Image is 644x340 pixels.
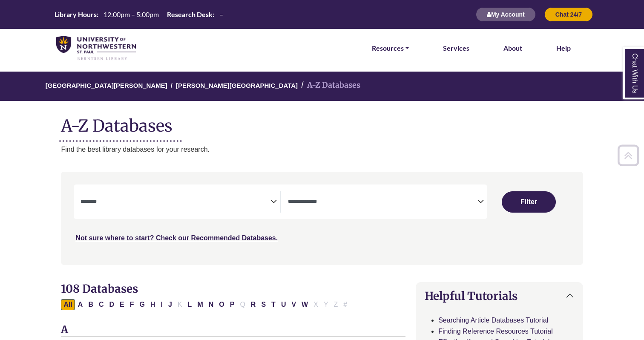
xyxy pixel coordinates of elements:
a: [PERSON_NAME][GEOGRAPHIC_DATA] [176,81,298,89]
button: Filter Results G [137,299,147,310]
a: Back to Top [615,150,642,161]
button: Filter Results F [127,299,137,310]
button: Filter Results M [195,299,205,310]
a: About [503,43,522,54]
button: Filter Results U [279,299,289,310]
button: Chat 24/7 [544,7,593,22]
button: Filter Results P [227,299,237,310]
nav: Search filters [61,172,583,265]
a: Chat 24/7 [544,11,593,18]
button: Filter Results V [289,299,299,310]
a: Help [556,43,571,54]
button: Filter Results L [185,299,195,310]
a: Not sure where to start? Check our Recommended Databases. [75,234,278,242]
button: Filter Results A [75,299,86,310]
span: 12:00pm – 5:00pm [103,10,159,18]
textarea: Search [80,199,270,206]
button: Filter Results J [166,299,175,310]
table: Hours Today [51,10,227,18]
button: Filter Results S [259,299,268,310]
a: Searching Article Databases Tutorial [438,317,548,324]
button: Filter Results B [86,299,96,310]
button: Filter Results O [216,299,227,310]
li: A-Z Databases [298,79,360,92]
button: Filter Results D [107,299,117,310]
a: Resources [372,43,409,54]
button: Filter Results N [206,299,216,310]
a: Hours Today [51,10,227,20]
nav: breadcrumb [61,72,583,101]
a: My Account [476,11,536,18]
p: Find the best library databases for your research. [61,144,583,155]
button: Filter Results C [96,299,106,310]
th: Research Desk: [164,10,215,19]
button: Filter Results H [148,299,158,310]
button: Filter Results W [299,299,310,310]
button: Filter Results I [158,299,165,310]
button: My Account [476,7,536,22]
span: – [219,10,223,18]
a: [GEOGRAPHIC_DATA][PERSON_NAME] [46,81,167,89]
a: Finding Reference Resources Tutorial [438,328,553,335]
button: Filter Results R [248,299,259,310]
a: Services [443,43,469,54]
textarea: Search [288,199,478,206]
button: Filter Results E [117,299,127,310]
span: 108 Databases [61,282,138,296]
button: Helpful Tutorials [416,282,582,309]
h1: A-Z Databases [61,109,583,135]
button: Filter Results T [269,299,278,310]
button: All [61,299,75,310]
button: Submit for Search Results [502,191,556,213]
h3: A [61,324,405,337]
div: Alpha-list to filter by first letter of database name [61,300,351,308]
img: library_home [56,36,136,61]
th: Library Hours: [51,10,99,19]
